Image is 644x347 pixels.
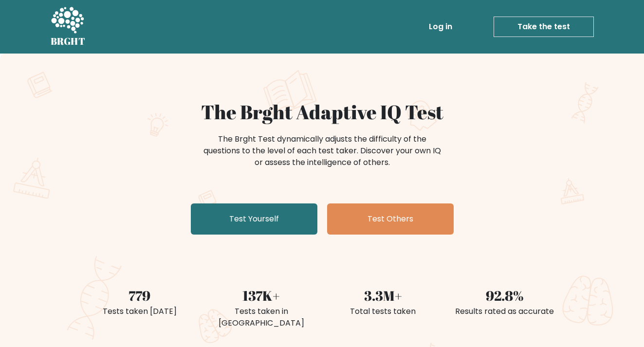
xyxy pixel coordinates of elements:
h1: The Brght Adaptive IQ Test [85,100,560,124]
div: Tests taken in [GEOGRAPHIC_DATA] [206,306,316,329]
h5: BRGHT [51,36,86,47]
div: Results rated as accurate [450,306,560,317]
div: 3.3M+ [328,285,438,306]
a: Test Others [327,203,454,235]
a: Take the test [494,17,594,37]
a: Test Yourself [191,203,317,235]
div: 137K+ [206,285,316,306]
a: BRGHT [51,4,86,50]
div: Total tests taken [328,306,438,317]
a: Log in [425,17,456,37]
div: Tests taken [DATE] [85,306,195,317]
div: 92.8% [450,285,560,306]
div: The Brght Test dynamically adjusts the difficulty of the questions to the level of each test take... [201,133,444,168]
div: 779 [85,285,195,306]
